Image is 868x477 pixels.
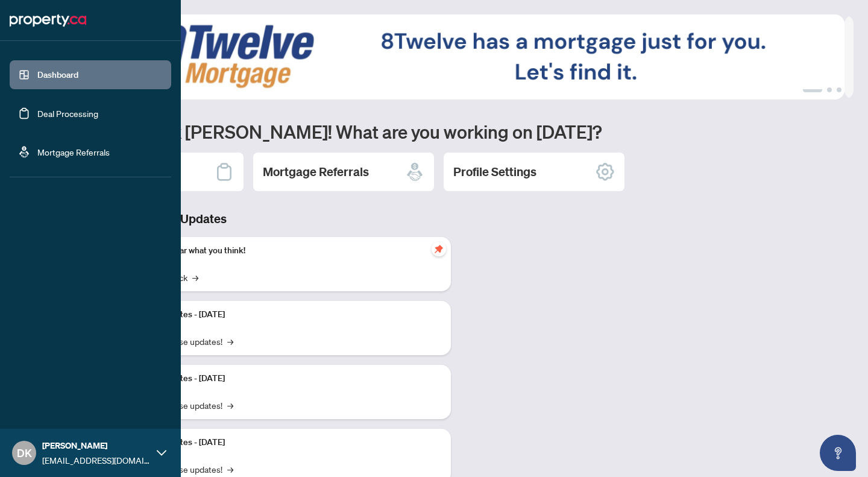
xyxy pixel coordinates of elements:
[127,436,441,449] p: Platform Updates - [DATE]
[837,87,841,92] button: 3
[820,435,856,471] button: Open asap
[227,399,233,412] span: →
[827,87,832,92] button: 2
[63,14,844,100] img: Slide 0
[17,444,32,461] span: DK
[37,108,98,119] a: Deal Processing
[63,120,854,143] h1: Welcome back [PERSON_NAME]! What are you working on [DATE]?
[63,210,451,227] h3: Brokerage & Industry Updates
[127,244,441,257] p: We want to hear what you think!
[42,453,151,467] span: [EMAIL_ADDRESS][DOMAIN_NAME]
[227,463,233,476] span: →
[42,439,151,452] span: [PERSON_NAME]
[37,147,110,157] a: Mortgage Referrals
[127,308,441,321] p: Platform Updates - [DATE]
[432,242,446,256] span: pushpin
[127,372,441,385] p: Platform Updates - [DATE]
[453,163,536,180] h2: Profile Settings
[10,11,86,30] img: logo
[37,69,78,80] a: Dashboard
[263,163,369,180] h2: Mortgage Referrals
[227,335,233,348] span: →
[192,271,198,284] span: →
[803,87,822,92] button: 1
